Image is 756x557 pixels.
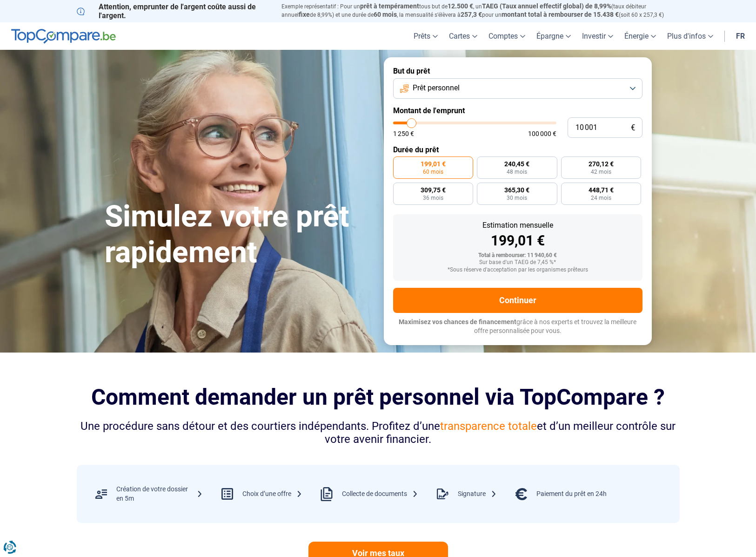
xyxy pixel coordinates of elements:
span: 12.500 € [448,2,473,10]
a: Cartes [443,22,483,50]
p: grâce à nos experts et trouvez la meilleure offre personnalisée pour vous. [393,318,642,336]
div: 199,01 € [401,234,635,248]
button: Continuer [393,288,642,313]
div: Collecte de documents [342,489,418,499]
a: Épargne [531,22,576,50]
div: Total à rembourser: 11 940,60 € [401,252,635,259]
span: transparence totale [440,420,537,433]
span: prêt à tempérament [360,2,419,10]
span: 240,45 € [504,161,529,167]
label: But du prêt [393,67,642,75]
div: Estimation mensuelle [401,222,635,229]
span: 199,01 € [421,161,446,167]
span: 270,12 € [589,161,614,167]
span: 48 mois [507,169,527,175]
label: Montant de l'emprunt [393,106,642,115]
a: Prêts [408,22,443,50]
div: *Sous réserve d'acceptation par les organismes prêteurs [401,267,635,273]
a: Énergie [619,22,662,50]
div: Signature [458,489,497,499]
h1: Simulez votre prêt rapidement [105,199,373,271]
a: Comptes [483,22,531,50]
span: 36 mois [423,195,443,201]
span: 42 mois [591,169,611,175]
p: Exemple représentatif : Pour un tous but de , un (taux débiteur annuel de 8,99%) et une durée de ... [281,2,680,19]
span: 1 250 € [393,130,414,137]
div: Création de votre dossier en 5m [116,485,203,503]
span: montant total à rembourser de 15.438 € [502,11,619,18]
span: 365,30 € [504,187,529,193]
a: Investir [576,22,619,50]
span: Maximisez vos chances de financement [399,318,516,326]
span: 60 mois [374,11,397,18]
span: 100 000 € [528,130,556,137]
span: 448,71 € [589,187,614,193]
p: Attention, emprunter de l'argent coûte aussi de l'argent. [77,2,270,20]
span: 257,3 € [461,11,482,18]
span: fixe [299,11,310,18]
span: 309,75 € [421,187,446,193]
span: TAEG (Taux annuel effectif global) de 8,99% [482,2,611,10]
button: Prêt personnel [393,78,642,99]
div: Paiement du prêt en 24h [536,489,607,499]
div: Une procédure sans détour et des courtiers indépendants. Profitez d’une et d’un meilleur contrôle... [77,420,680,447]
div: Choix d’une offre [242,489,302,499]
span: 30 mois [507,195,527,201]
img: TopCompare [11,29,116,44]
div: Sur base d'un TAEG de 7,45 %* [401,259,635,266]
span: € [631,124,635,132]
span: 60 mois [423,169,443,175]
h2: Comment demander un prêt personnel via TopCompare ? [77,384,680,410]
a: fr [730,22,750,50]
a: Plus d'infos [662,22,719,50]
span: Prêt personnel [413,83,460,93]
span: 24 mois [591,195,611,201]
label: Durée du prêt [393,145,642,154]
